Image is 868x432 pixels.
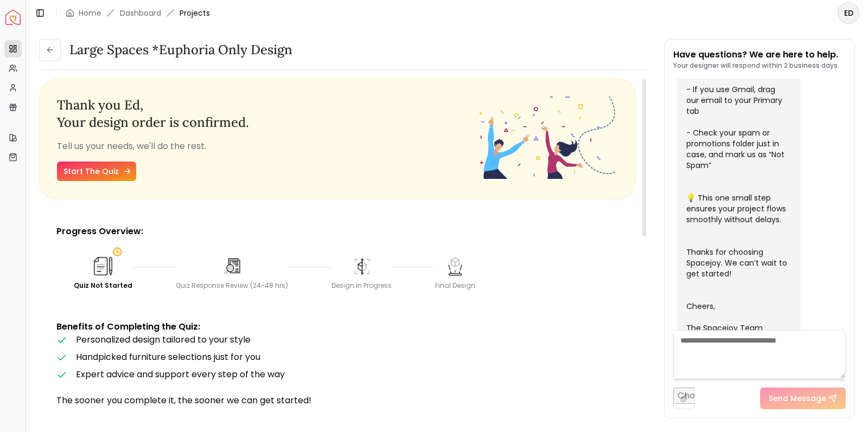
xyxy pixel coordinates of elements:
nav: breadcrumb [66,8,210,18]
img: Design in Progress [351,255,373,277]
button: ED [838,2,859,24]
a: Start The Quiz [57,162,136,181]
img: Final Design [444,255,466,277]
a: Spacejoy [5,10,21,25]
span: Handpicked furniture selections just for you [76,351,260,363]
p: Your designer will respond within 2 business days. [673,61,839,70]
p: Progress Overview: [56,225,618,238]
p: Benefits of Completing the Quiz: [56,320,618,333]
a: Home [79,8,101,18]
h3: Thank you , Your design order is confirmed. [57,96,478,131]
p: Have questions? We are here to help. [673,48,839,61]
div: Design in Progress [331,281,392,290]
p: Tell us your needs, we'll do the rest. [57,140,478,153]
div: Quiz Response Review (24-48 hrs) [176,281,288,290]
img: Spacejoy Logo [5,10,21,25]
p: The sooner you complete it, the sooner we can get started! [56,394,618,407]
span: Projects [180,8,210,18]
a: Dashboard [120,8,161,18]
img: Fun quiz start - image [478,96,618,179]
span: Ed [124,96,140,113]
span: Personalized design tailored to your style [76,333,251,346]
div: Quiz Not Started [74,281,132,290]
span: Expert advice and support every step of the way [76,368,285,381]
img: Quiz Not Started [91,254,115,278]
span: ED [839,3,858,23]
h3: Large Spaces *Euphoria Only design [69,41,292,59]
div: Final Design [435,281,475,290]
img: Quiz Response Review (24-48 hrs) [221,255,243,277]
